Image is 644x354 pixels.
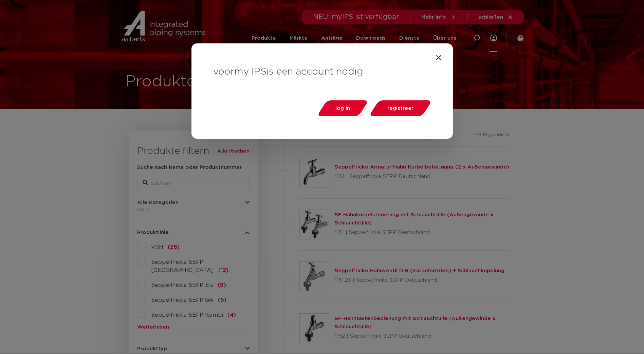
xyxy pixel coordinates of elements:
[368,100,432,116] a: registreer
[213,65,431,79] h3: voor is een account nodig
[435,54,442,61] a: Close
[316,100,369,116] a: log in
[335,106,350,111] span: log in
[234,67,266,77] span: my IPS
[387,106,413,111] span: registreer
